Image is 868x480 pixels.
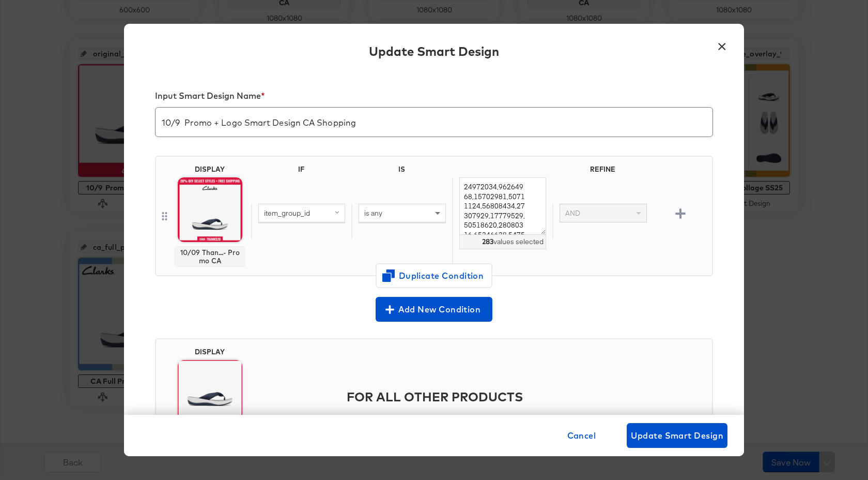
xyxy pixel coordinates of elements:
[459,235,546,249] div: values selected
[384,268,484,283] span: Duplicate Condition
[459,177,546,235] textarea: 24972034,96264968,15702981,50711124,56808434,27307929,17779529,50518620,28080316,65346638,5475743...
[563,423,600,448] button: Cancel
[251,372,708,421] div: FOR ALL OTHER PRODUCTS
[364,208,382,218] span: is any
[156,103,712,132] input: My smart design
[179,248,240,265] div: 10/09 Than...- Promo CA
[565,208,580,218] span: AND
[351,165,452,177] div: IS
[712,34,731,53] button: ×
[155,91,713,105] div: Input Smart Design Name
[482,237,493,247] div: 283
[178,360,242,425] img: z0zIhSwRLTBHSWk0mhpUQQ.jpg
[627,423,727,448] button: Update Smart Design
[369,42,499,60] div: Update Smart Design
[376,263,492,288] button: Duplicate Condition
[195,165,225,173] div: DISPLAY
[195,348,225,356] div: DISPLAY
[552,165,653,177] div: REFINE
[251,165,351,177] div: IF
[631,428,723,443] span: Update Smart Design
[376,297,492,322] button: Add New Condition
[178,177,242,242] img: uAxHy0dSl_wMJZ3V-nSK2A.jpg
[567,428,596,443] span: Cancel
[264,208,310,218] span: item_group_id
[380,302,488,317] span: Add New Condition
